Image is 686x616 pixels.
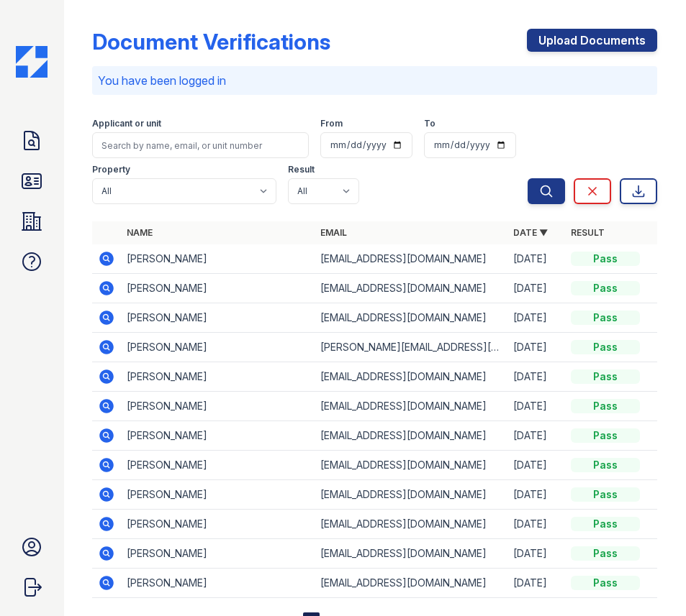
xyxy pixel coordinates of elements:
[315,569,507,598] td: [EMAIL_ADDRESS][DOMAIN_NAME]
[121,333,314,362] td: [PERSON_NAME]
[121,510,314,539] td: [PERSON_NAME]
[507,392,565,421] td: [DATE]
[121,539,314,569] td: [PERSON_NAME]
[16,46,48,78] img: CE_Icon_Blue-c292c112584629df590d857e76928e9f676e5b41ef8f769ba2f05ee15b207248.png
[571,281,640,295] div: Pass
[320,227,347,238] a: Email
[571,428,640,443] div: Pass
[315,392,507,421] td: [EMAIL_ADDRESS][DOMAIN_NAME]
[571,227,605,238] a: Result
[507,569,565,598] td: [DATE]
[527,29,657,52] a: Upload Documents
[315,480,507,510] td: [EMAIL_ADDRESS][DOMAIN_NAME]
[315,362,507,392] td: [EMAIL_ADDRESS][DOMAIN_NAME]
[571,340,640,354] div: Pass
[507,421,565,451] td: [DATE]
[507,510,565,539] td: [DATE]
[315,333,507,362] td: [PERSON_NAME][EMAIL_ADDRESS][DOMAIN_NAME]
[507,303,565,333] td: [DATE]
[571,399,640,413] div: Pass
[571,311,640,325] div: Pass
[571,546,640,561] div: Pass
[92,118,161,129] label: Applicant or unit
[121,451,314,480] td: [PERSON_NAME]
[507,451,565,480] td: [DATE]
[315,421,507,451] td: [EMAIL_ADDRESS][DOMAIN_NAME]
[424,118,435,129] label: To
[507,333,565,362] td: [DATE]
[92,164,130,175] label: Property
[121,480,314,510] td: [PERSON_NAME]
[315,274,507,303] td: [EMAIL_ADDRESS][DOMAIN_NAME]
[121,569,314,598] td: [PERSON_NAME]
[571,458,640,472] div: Pass
[315,303,507,333] td: [EMAIL_ADDRESS][DOMAIN_NAME]
[507,362,565,392] td: [DATE]
[320,118,343,129] label: From
[513,227,548,238] a: Date ▼
[121,362,314,392] td: [PERSON_NAME]
[507,480,565,510] td: [DATE]
[315,244,507,274] td: [EMAIL_ADDRESS][DOMAIN_NAME]
[571,252,640,266] div: Pass
[288,164,315,175] label: Result
[121,274,314,303] td: [PERSON_NAME]
[121,392,314,421] td: [PERSON_NAME]
[127,227,153,238] a: Name
[315,451,507,480] td: [EMAIL_ADDRESS][DOMAIN_NAME]
[98,72,651,89] p: You have been logged in
[92,29,330,55] div: Document Verifications
[92,132,309,158] input: Search by name, email, or unit number
[571,487,640,502] div: Pass
[121,303,314,333] td: [PERSON_NAME]
[571,576,640,590] div: Pass
[315,510,507,539] td: [EMAIL_ADDRESS][DOMAIN_NAME]
[121,244,314,274] td: [PERSON_NAME]
[315,539,507,569] td: [EMAIL_ADDRESS][DOMAIN_NAME]
[507,539,565,569] td: [DATE]
[507,244,565,274] td: [DATE]
[507,274,565,303] td: [DATE]
[121,421,314,451] td: [PERSON_NAME]
[571,369,640,384] div: Pass
[571,517,640,531] div: Pass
